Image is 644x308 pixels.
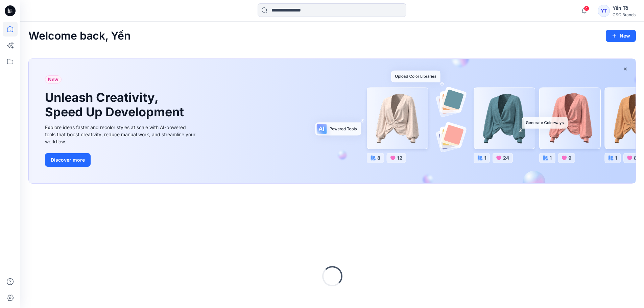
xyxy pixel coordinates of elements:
[613,4,636,12] div: Yến Tô
[606,30,636,42] button: New
[45,90,187,119] h1: Unleash Creativity, Speed Up Development
[613,12,636,17] div: CSC Brands
[45,153,91,167] button: Discover more
[28,30,131,42] h2: Welcome back, Yến
[598,5,610,17] div: YT
[45,153,197,167] a: Discover more
[48,75,58,84] span: New
[45,124,197,145] div: Explore ideas faster and recolor styles at scale with AI-powered tools that boost creativity, red...
[584,6,589,11] span: 4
